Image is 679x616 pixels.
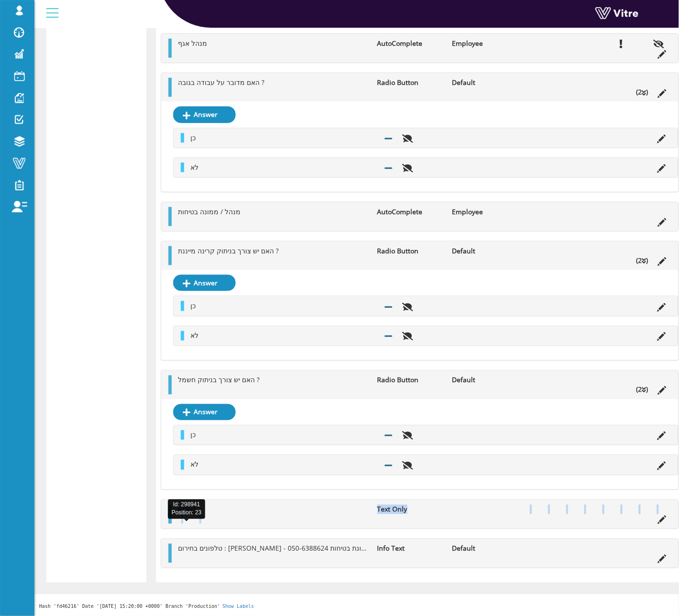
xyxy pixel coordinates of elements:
[632,385,653,395] li: (2 )
[447,544,522,553] li: Default
[373,39,448,48] li: AutoComplete
[178,376,260,385] span: האם יש צורך בניתוק חשמל ?
[168,500,206,519] div: Id: 298941 Position: 23
[190,331,198,340] span: לא
[190,430,196,439] span: כן
[447,246,522,256] li: Default
[447,207,522,217] li: Employee
[447,78,522,87] li: Default
[373,505,448,514] li: Text Only
[178,246,279,255] span: האם יש צורך בניתוק קרינה מייננת ?
[190,460,198,469] span: לא
[222,604,254,609] a: Show Labels
[373,246,448,256] li: Radio Button
[39,604,220,609] span: Hash 'fd46216' Date '[DATE] 15:20:00 +0000' Branch 'Production'
[178,207,240,216] span: מנהל / ממונה בטיחות
[632,87,653,97] li: (2 )
[190,133,196,142] span: כן
[178,39,207,48] span: מנהל אגף
[373,78,448,87] li: Radio Button
[173,275,236,291] a: Answer
[190,163,198,172] span: לא
[190,301,196,310] span: כן
[373,544,448,553] li: Info Text
[373,207,448,217] li: AutoComplete
[447,376,522,385] li: Default
[447,39,522,48] li: Employee
[173,106,236,123] a: Answer
[632,256,653,265] li: (2 )
[173,404,236,420] a: Answer
[373,376,448,385] li: Radio Button
[178,78,264,87] span: האם מדובר על עבודה בגובה ?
